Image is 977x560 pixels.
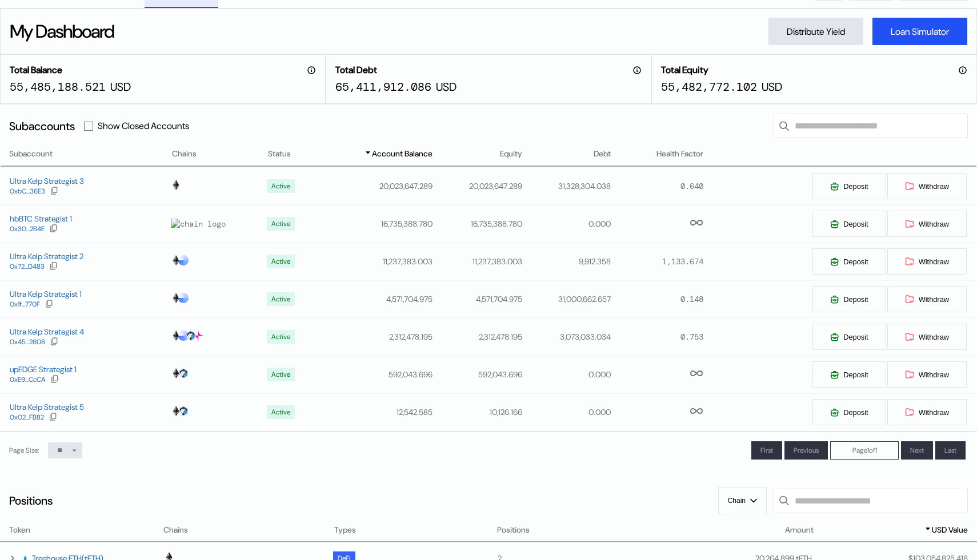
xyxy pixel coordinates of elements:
div: Subaccounts [9,119,75,134]
div: Active [271,295,290,303]
span: Deposit [843,220,868,228]
span: Debt [594,148,611,160]
span: Last [944,446,956,455]
button: Deposit [812,248,886,275]
span: Deposit [843,370,868,379]
img: chain logo [178,293,189,303]
div: Active [271,220,290,228]
button: Deposit [812,285,886,313]
span: Withdraw [919,220,949,228]
button: Withdraw [887,248,967,275]
td: 4,571,704.975 [318,280,433,318]
td: 20,023,647.289 [433,167,523,205]
span: Withdraw [919,257,949,266]
div: Distribute Yield [787,26,845,38]
td: 16,735,388.780 [433,205,523,243]
td: 12,542.585 [318,393,433,431]
span: Withdraw [919,370,949,379]
span: Deposit [843,295,868,304]
div: Ultra Kelp Strategist 2 [10,251,83,261]
h2: Total Balance [10,64,62,76]
button: Withdraw [887,323,967,350]
img: chain logo [178,331,189,341]
div: My Dashboard [10,19,114,43]
span: Withdraw [919,295,949,304]
td: 0.000 [523,356,611,393]
div: Ultra Kelp Strategist 4 [10,327,84,337]
td: 0.000 [523,205,611,243]
div: 0x02...FB82 [10,413,44,421]
button: Withdraw [887,172,967,200]
td: 0.000 [523,393,611,431]
td: 4,571,704.975 [433,280,523,318]
button: Deposit [812,172,886,200]
img: chain logo [171,255,181,265]
h2: Total Equity [661,64,708,76]
td: 1,133.674 [611,243,704,280]
div: Ultra Kelp Strategist 5 [10,402,84,412]
span: Chains [163,524,188,536]
td: 3,073,033.034 [523,318,611,356]
span: Page 1 of 1 [852,446,877,455]
div: Loan Simulator [891,26,949,38]
label: Show Closed Accounts [98,120,189,132]
span: Deposit [843,182,868,191]
span: Token [9,524,30,536]
span: First [760,446,773,455]
button: Next [901,441,933,460]
span: Equity [500,148,522,160]
td: 11,237,383.003 [433,243,523,280]
button: Withdraw [887,285,967,313]
span: Positions [497,524,530,536]
div: 0xE9...CcCA [10,376,46,384]
span: Amount [785,524,814,536]
td: 16,735,388.780 [318,205,433,243]
button: Deposit [812,361,886,388]
img: chain logo [171,331,181,341]
img: chain logo [178,406,189,416]
td: 10,126.166 [433,393,523,431]
div: 0x30...2B4E [10,225,45,233]
div: Page Size: [9,446,39,455]
div: 65,411,912.086 [335,79,431,94]
div: 0x1f...770F [10,300,40,308]
td: 592,043.696 [433,356,523,393]
img: chain logo [171,219,226,229]
img: chain logo [178,255,189,265]
td: 20,023,647.289 [318,167,433,205]
td: 0.753 [611,318,704,356]
button: Withdraw [887,361,967,388]
img: chain logo [171,180,181,190]
td: 31,328,304.038 [523,167,611,205]
span: Subaccount [9,148,53,160]
button: Chain [718,487,767,514]
span: Health Factor [656,148,703,160]
span: USD Value [932,524,968,536]
img: chain logo [193,331,203,341]
td: 592,043.696 [318,356,433,393]
button: First [751,441,782,460]
div: 55,482,772.102 [661,79,757,94]
td: 9,912.358 [523,243,611,280]
span: Deposit [843,333,868,341]
span: Withdraw [919,333,949,341]
div: Ultra Kelp Strategist 1 [10,289,82,299]
span: Withdraw [919,182,949,191]
td: 0.640 [611,167,704,205]
button: Loan Simulator [872,18,967,45]
img: chain logo [171,368,181,378]
button: Withdraw [887,398,967,426]
span: Withdraw [919,408,949,417]
div: USD [110,79,131,94]
span: Deposit [843,408,868,417]
div: Active [271,257,290,265]
h2: Total Debt [335,64,377,76]
img: chain logo [178,368,189,378]
div: 0xbC...36E3 [10,187,45,195]
button: Previous [784,441,828,460]
span: Next [910,446,924,455]
td: 0.148 [611,280,704,318]
div: Active [271,333,290,341]
div: 0x72...D483 [10,263,45,271]
div: Ultra Kelp Strategist 3 [10,176,84,186]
